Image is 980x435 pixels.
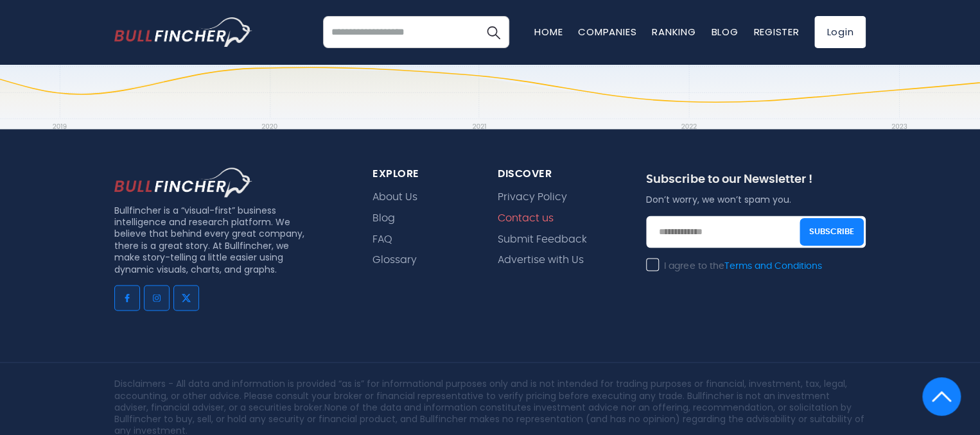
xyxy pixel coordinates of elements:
a: Blog [711,25,738,38]
a: Go to facebook [114,285,140,311]
a: FAQ [372,233,392,245]
label: I agree to the [646,260,821,271]
a: Submit Feedback [498,233,587,245]
a: Advertise with Us [498,253,584,266]
a: Privacy Policy [498,191,567,203]
button: Subscribe [800,218,864,246]
a: Glossary [372,253,417,266]
img: bullfincher logo [114,17,252,47]
a: Ranking [652,25,696,38]
a: Blog [372,212,395,225]
div: Subscribe to our Newsletter ! [646,173,866,194]
a: Go to instagram [144,285,170,311]
div: explore [372,167,467,181]
img: footer logo [114,167,252,197]
a: Home [534,25,563,38]
p: Bullfincher is a “visual-first” business intelligence and research platform. We believe that behi... [114,205,310,275]
p: Don’t worry, we won’t spam you. [646,194,866,205]
button: Search [477,16,509,48]
a: Login [814,16,866,48]
div: Discover [498,167,615,181]
a: Contact us [498,212,554,225]
a: About Us [372,191,417,203]
a: Companies [578,25,636,38]
a: Register [753,25,799,38]
a: Go to twitter [173,285,199,311]
a: Go to homepage [114,17,252,47]
a: Terms and Conditions [724,261,821,270]
iframe: reCAPTCHA [646,280,841,330]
